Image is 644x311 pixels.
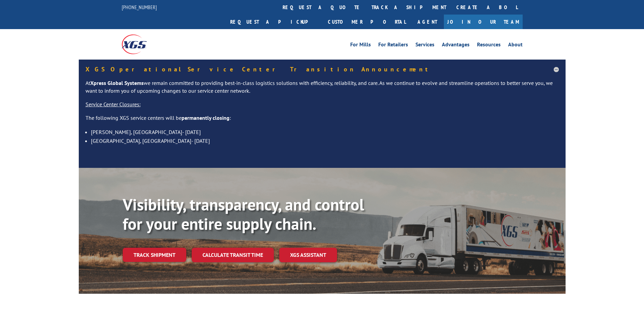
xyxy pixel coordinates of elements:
u: Service Center Closures: [86,101,141,108]
a: Calculate transit time [192,248,274,262]
p: The following XGS service centers will be : [86,114,559,128]
a: [PHONE_NUMBER] [122,4,157,10]
a: Join Our Team [444,15,523,29]
a: Advantages [442,42,470,49]
a: For Retailers [378,42,408,49]
a: Request a pickup [225,15,323,29]
strong: Xpress Global Systems [90,80,144,86]
li: [PERSON_NAME], [GEOGRAPHIC_DATA]- [DATE] [91,128,559,136]
h5: XGS Operational Service Center Transition Announcement [86,66,559,72]
strong: permanently closing [182,114,230,121]
a: Agent [411,15,444,29]
a: Track shipment [123,248,186,262]
p: At we remain committed to providing best-in-class logistics solutions with efficiency, reliabilit... [86,79,559,101]
a: Customer Portal [323,15,411,29]
a: XGS ASSISTANT [279,248,337,262]
b: Visibility, transparency, and control for your entire supply chain. [123,194,364,235]
a: For Mills [350,42,371,49]
a: Resources [477,42,501,49]
li: [GEOGRAPHIC_DATA], [GEOGRAPHIC_DATA]- [DATE] [91,136,559,145]
a: Services [415,42,434,49]
a: About [508,42,523,49]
